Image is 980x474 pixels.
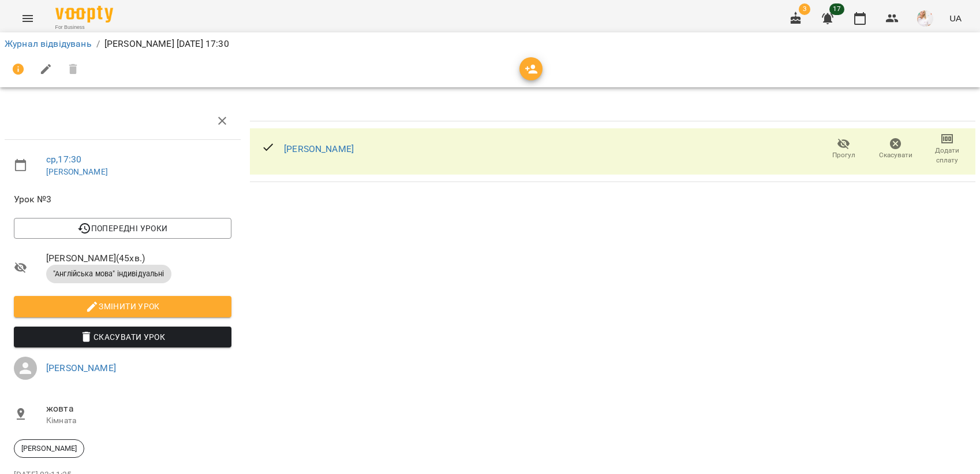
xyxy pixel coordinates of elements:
[870,133,922,165] button: Скасувати
[23,221,222,235] span: Попередні уроки
[96,37,100,51] li: /
[46,362,116,373] a: [PERSON_NAME]
[14,5,42,32] button: Menu
[14,218,231,239] button: Попередні уроки
[104,37,229,51] p: [PERSON_NAME] [DATE] 17:30
[14,192,231,206] span: Урок №3
[818,133,870,165] button: Прогул
[949,12,962,24] span: UA
[46,269,171,279] span: "Англійська мова" індивідуальні
[917,10,933,27] img: eae1df90f94753cb7588c731c894874c.jpg
[928,146,966,165] span: Додати сплату
[5,38,92,49] a: Журнал відвідувань
[829,3,844,15] span: 17
[832,150,855,160] span: Прогул
[46,415,231,427] p: Кімната
[945,8,966,29] button: UA
[14,327,231,347] button: Скасувати Урок
[46,154,81,165] a: ср , 17:30
[55,24,113,31] span: For Business
[799,3,810,15] span: 3
[46,402,231,416] span: жовта
[14,296,231,317] button: Змінити урок
[23,330,222,344] span: Скасувати Урок
[5,37,975,51] nav: breadcrumb
[55,6,113,23] img: Voopty Logo
[284,143,354,154] a: [PERSON_NAME]
[14,439,84,458] div: [PERSON_NAME]
[14,443,84,454] span: [PERSON_NAME]
[46,251,231,265] span: [PERSON_NAME] ( 45 хв. )
[921,133,973,165] button: Додати сплату
[879,150,912,160] span: Скасувати
[23,299,222,313] span: Змінити урок
[46,167,108,176] a: [PERSON_NAME]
